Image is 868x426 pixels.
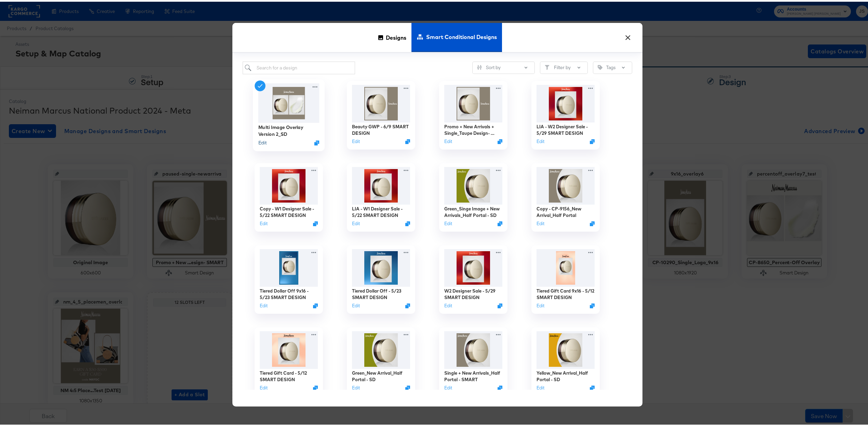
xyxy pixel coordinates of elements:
[444,137,452,143] button: Edit
[260,247,318,285] img: gk322AfGW9T1V22W7F9ELA.jpg
[253,78,325,150] div: Multi Image Overlay Version 2_SDEditDuplicate
[255,162,323,230] div: Copy - W1 Designer Sale - 5/22 SMART DESIGNEditDuplicate
[537,368,595,381] div: Yellow_New Arrival_Half Portal - SD
[590,384,595,388] svg: Duplicate
[260,368,318,381] div: Tiered Gift Card - 5/12 SMART DESIGN
[352,301,360,307] button: Edit
[352,247,410,285] img: 0HtKDPkW8P_jRaN8GkAFXg.jpg
[313,219,318,224] svg: Duplicate
[347,162,415,230] div: LIA - W1 Designer Sale - 5/22 SMART DESIGNEditDuplicate
[352,330,410,367] img: 53PmD18vsinE97ZNAhx_Hw.jpg
[537,204,595,217] div: Copy - CP-9156_New Arrival_Half Portal
[352,122,410,134] div: Beauty GWP - 6/9 SMART DESIGN
[255,326,323,394] div: Tiered Gift Card - 5/12 SMART DESIGNEditDuplicate
[260,286,318,299] div: Tiered Dollar Off 9x16 - 5/23 SMART DESIGN
[258,122,320,135] div: Multi Image Overlay Version 2_SD
[531,326,600,394] div: Yellow_New Arrival_Half Portal - SDEditDuplicate
[444,247,502,285] img: HQNAwgHlFJLIn4DXOUR3GA.jpg
[444,219,452,225] button: Edit
[243,60,355,73] input: Search for a design
[477,63,482,68] svg: Sliders
[260,219,268,225] button: Edit
[590,219,595,224] svg: Duplicate
[313,384,318,388] svg: Duplicate
[405,384,410,388] svg: Duplicate
[314,139,320,144] button: Duplicate
[444,122,502,134] div: Promo + New Arrivals + Single_Taupe Design- SMART
[537,83,595,121] img: HQNAwgHlFJLIn4DXOUR3GA.jpg
[405,219,410,224] svg: Duplicate
[255,244,323,312] div: Tiered Dollar Off 9x16 - 5/23 SMART DESIGNEditDuplicate
[590,301,595,306] svg: Duplicate
[352,137,360,143] button: Edit
[405,137,410,142] svg: Duplicate
[444,286,502,299] div: W2 Designer Sale - 5/29 SMART DESIGN
[537,301,544,307] button: Edit
[537,247,595,285] img: 8GSp9p1kHaz29Kyx-hxLoA.jpg
[347,79,415,148] div: Beauty GWP - 6/9 SMART DESIGNEditDuplicate
[444,383,452,389] button: Edit
[260,301,268,307] button: Edit
[537,330,595,367] img: w6YVXn9PVMWdZnONVV0D8A.jpg
[352,83,410,121] img: yOVUNO9kvd3-5HX7zQzODg.jpg
[444,368,502,381] div: Single + New Arrivals_Half Portal - SMART
[537,219,544,225] button: Edit
[347,326,415,394] div: Green_New Arrival_Half Portal - SDEditDuplicate
[590,137,595,142] svg: Duplicate
[352,383,360,389] button: Edit
[598,63,602,68] svg: Tag
[531,244,600,312] div: Tiered Gift Card 9x16 - 5/12 SMART DESIGNEditDuplicate
[347,244,415,312] div: Tiered Dollar Off - 5/23 SMART DESIGNEditDuplicate
[260,204,318,217] div: Copy - W1 Designer Sale - 5/22 SMART DESIGN
[472,60,535,72] button: SlidersSort by
[260,330,318,367] img: XknFyd2hkn7dvXLXPxbtJA.jpg
[537,122,595,134] div: LIA - W2 Designer Sale - 5/29 SMART DESIGN
[439,162,507,230] div: Green_Singe Image + New Arrivals_Half Portal - SDEditDuplicate
[444,204,502,217] div: Green_Singe Image + New Arrivals_Half Portal - SD
[260,383,268,389] button: Edit
[426,20,497,50] span: Smart Conditional Designs
[439,244,507,312] div: W2 Designer Sale - 5/29 SMART DESIGNEditDuplicate
[405,301,410,306] svg: Duplicate
[439,326,507,394] div: Single + New Arrivals_Half Portal - SMARTEditDuplicate
[537,383,544,389] button: Edit
[540,60,588,72] button: FilterFilter by
[352,204,410,217] div: LIA - W1 Designer Sale - 5/22 SMART DESIGN
[444,301,452,307] button: Edit
[260,165,318,203] img: HQNAwgHlFJLIn4DXOUR3GA.jpg
[537,286,595,299] div: Tiered Gift Card 9x16 - 5/12 SMART DESIGN
[444,83,502,121] img: yOVUNO9kvd3-5HX7zQzODg.jpg
[258,81,320,121] img: _IynKS76BPuUxEvsr1LUSA.jpg
[444,330,502,367] img: A9JPR54ndR1w3VO_WvtQgg.jpg
[498,137,502,142] svg: Duplicate
[531,79,600,148] div: LIA - W2 Designer Sale - 5/29 SMART DESIGNEditDuplicate
[258,138,267,144] button: Edit
[593,60,632,72] button: TagTags
[313,301,318,306] svg: Duplicate
[498,301,502,306] svg: Duplicate
[545,63,550,68] svg: Filter
[444,165,502,203] img: 53PmD18vsinE97ZNAhx_Hw.jpg
[498,219,502,224] svg: Duplicate
[439,79,507,148] div: Promo + New Arrivals + Single_Taupe Design- SMARTEditDuplicate
[352,219,360,225] button: Edit
[537,137,544,143] button: Edit
[498,384,502,388] svg: Duplicate
[386,21,406,51] span: Designs
[537,165,595,203] img: A9JPR54ndR1w3VO_WvtQgg.jpg
[352,165,410,203] img: HQNAwgHlFJLIn4DXOUR3GA.jpg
